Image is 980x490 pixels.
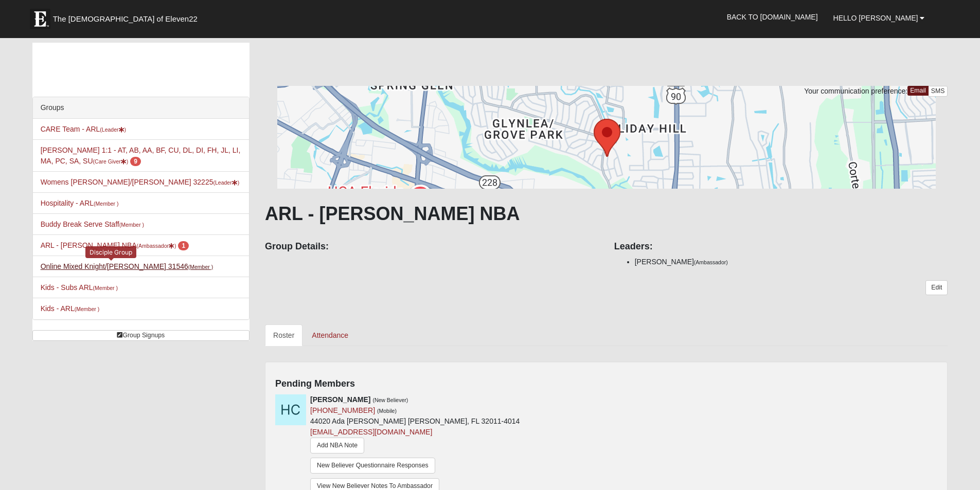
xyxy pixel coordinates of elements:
a: Group Signups [32,330,250,341]
a: CARE Team - ARL(Leader) [41,125,126,133]
small: (Ambassador ) [137,243,176,249]
span: Your communication preference: [804,87,907,95]
a: [PERSON_NAME] 1:1 - AT, AB, AA, BF, CU, DL, DI, FH, JL, LI, MA, PC, SA, SU(Care Giver) 9 [41,146,241,165]
a: Online Mixed Knight/[PERSON_NAME] 31546(Member ) [41,262,213,270]
small: (Member ) [119,222,144,228]
span: number of pending members [178,241,189,250]
a: ARL - [PERSON_NAME] NBA(Ambassador) 1 [41,241,189,249]
small: (New Believer) [372,397,408,403]
small: (Leader ) [213,179,239,186]
div: Groups [33,97,249,119]
small: (Care Giver ) [93,158,129,165]
span: Hello [PERSON_NAME] [833,14,918,22]
a: SMS [928,86,948,97]
small: (Member ) [94,201,118,207]
h4: Group Details: [265,241,599,252]
strong: [PERSON_NAME] [310,395,370,404]
a: Womens [PERSON_NAME]/[PERSON_NAME] 32225(Leader) [41,178,240,186]
small: (Member ) [188,264,213,270]
a: Buddy Break Serve Staff(Member ) [41,220,144,228]
span: number of pending members [130,157,141,166]
a: Add NBA Note [310,438,364,453]
a: New Believer Questionnaire Responses [310,458,435,474]
a: [PHONE_NUMBER] [310,406,375,414]
a: Email [907,86,929,96]
h4: Leaders: [614,241,948,252]
small: (Leader ) [100,126,126,133]
a: The [DEMOGRAPHIC_DATA] of Eleven22 [25,4,230,29]
a: [EMAIL_ADDRESS][DOMAIN_NAME] [310,428,432,436]
h4: Pending Members [275,378,937,390]
small: (Ambassador) [694,259,728,265]
a: Hello [PERSON_NAME] [826,5,933,31]
span: The [DEMOGRAPHIC_DATA] of Eleven22 [53,14,198,24]
a: Roster [265,324,302,346]
small: (Member ) [75,306,99,312]
a: Attendance [304,324,357,346]
small: (Mobile) [377,408,397,414]
a: Kids - ARL(Member ) [41,304,100,313]
a: Back to [DOMAIN_NAME] [719,4,826,30]
a: Kids - Subs ARL(Member ) [41,283,118,292]
a: Hospitality - ARL(Member ) [41,199,119,207]
h1: ARL - [PERSON_NAME] NBA [265,203,948,225]
small: (Member ) [93,285,118,291]
a: Edit [925,280,948,295]
div: Disciple Group [85,246,136,258]
img: Eleven22 logo [30,9,50,29]
li: [PERSON_NAME] [635,257,948,267]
